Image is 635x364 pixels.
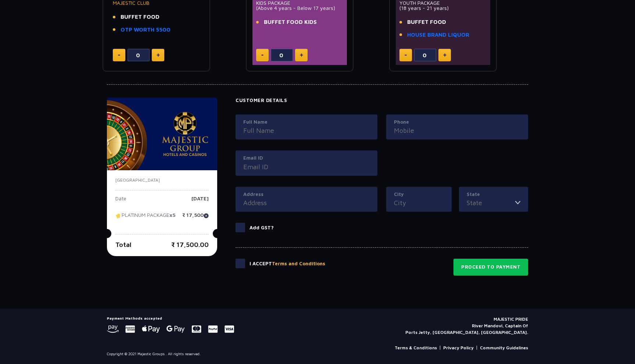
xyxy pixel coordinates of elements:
[115,177,209,183] p: [GEOGRAPHIC_DATA]
[171,240,209,250] p: ₹ 17,500.00
[118,55,120,56] img: minus
[243,154,370,162] label: Email ID
[107,98,217,170] img: majesticPride-banner
[394,125,520,135] input: Mobile
[405,316,528,336] p: MAJESTIC PRIDE River Mandovi, Captain Of Ports Jetty, [GEOGRAPHIC_DATA], [GEOGRAPHIC_DATA].
[405,55,407,56] img: minus
[157,53,160,57] img: plus
[264,18,317,26] span: BUFFET FOOD KIDS
[243,198,370,208] input: Address
[256,6,343,11] p: (Above 4 years - Below 17 years)
[399,6,487,11] p: (18 years - 21 years)
[243,162,370,172] input: Email ID
[182,212,209,223] p: ₹ 17,500
[115,240,132,250] p: Total
[250,224,274,232] p: Add GST?
[480,345,528,351] a: Community Guidelines
[394,119,520,126] label: Phone
[243,191,370,198] label: Address
[300,53,303,57] img: plus
[256,0,343,6] p: KIDS PACKAGE
[113,0,200,6] p: MAJESTIC CLUB
[443,53,446,57] img: plus
[453,259,528,276] button: Proceed to Payment
[395,345,437,351] a: Terms & Conditions
[169,212,176,218] strong: x5
[272,260,325,267] button: Terms and Conditions
[121,13,159,21] span: BUFFET FOOD
[515,198,520,208] img: toggler icon
[115,212,176,223] p: PLATINUM PACKAGE
[243,125,370,135] input: Full Name
[394,198,444,208] input: City
[107,351,201,357] p: Copyright © 2021 Majestic Groups . All rights reserved.
[443,345,474,351] a: Privacy Policy
[115,212,122,219] img: tikcet
[191,196,209,207] p: [DATE]
[407,31,469,39] a: HOUSE BRAND LIQUOR
[467,198,515,208] input: State
[250,260,325,267] p: I Accept
[467,191,520,198] label: State
[243,119,370,126] label: Full Name
[121,26,171,34] a: OTP WORTH 5500
[107,316,234,320] h5: Payment Methods accepted
[399,0,487,6] p: YOUTH PACKAGE
[115,196,126,207] p: Date
[236,98,528,103] h4: Customer Details
[407,18,446,26] span: BUFFET FOOD
[261,55,263,56] img: minus
[394,191,444,198] label: City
